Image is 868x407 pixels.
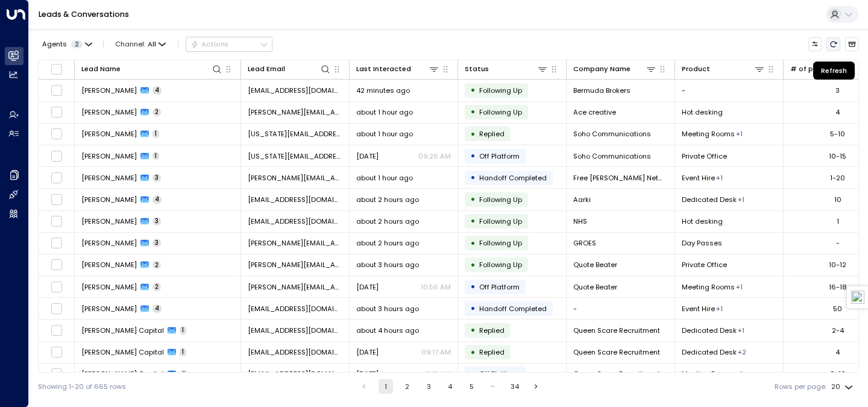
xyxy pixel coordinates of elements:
div: 2-4 [832,326,844,335]
span: Private Office [682,151,727,161]
span: Jay Jammal [81,129,137,139]
span: an@theworkplacecompany.co.uk [248,369,342,379]
label: Rows per page: [775,382,826,392]
span: GROES [573,238,596,248]
span: olabampet@hotmail.co.uk [248,216,342,226]
span: about 1 hour ago [356,173,413,183]
span: Temito Ogwu [81,304,137,314]
span: Queen Scare Recruitment [573,369,660,379]
span: about 1 hour ago [356,129,413,139]
span: Toggle select row [51,368,63,380]
div: Product [682,63,765,75]
div: Button group with a nested menu [186,37,272,51]
div: 50 [833,304,842,314]
span: Channel: [112,37,170,51]
button: Go to page 34 [508,379,522,394]
span: Dedicated Desk [682,195,737,204]
span: Off Platform [479,151,520,161]
span: jamie@primeofficesearch.com [248,260,342,270]
div: • [470,213,476,229]
span: Toggle select row [51,84,63,96]
span: Haleigh Martin [81,86,137,95]
span: All [148,40,156,48]
span: 2 [153,283,161,291]
span: 1 [153,130,159,138]
span: 4 [153,304,162,313]
span: Toggle select row [51,172,63,184]
span: Toggle select row [51,215,63,227]
span: Queen Scare Recruitment [573,347,660,357]
span: 1 [180,348,186,356]
div: 5-10 [830,129,845,139]
button: Archived Leads [845,37,859,51]
div: Company Name [573,63,656,75]
div: 10-15 [829,151,846,161]
span: 42 minutes ago [356,86,410,95]
div: Company Name [573,63,631,75]
span: Graeme Kalbraier [81,260,137,270]
span: Free Wills Network [573,173,668,183]
span: Queen Scare Recruitment [573,326,660,335]
span: an@theworkplacecompany.co.uk [248,347,342,357]
span: Event Hire [682,173,715,183]
span: ella@groes.com [248,238,342,248]
span: Meeting Rooms [682,129,735,139]
div: Lead Email [248,63,331,75]
span: 2 [153,108,161,116]
div: 1-20 [830,173,845,183]
div: Lead Email [248,63,285,75]
div: • [470,300,476,317]
div: Private Office [738,195,744,204]
span: Following Up [479,86,522,95]
div: Showing 1-20 of 665 rows [38,382,126,392]
button: Go to page 3 [421,379,436,394]
span: Handoff Completed [479,304,547,314]
span: Toggle select row [51,150,63,162]
span: NHS [573,216,587,226]
button: Agents2 [38,37,95,51]
span: Meeting Rooms [682,282,735,292]
span: Off Platform [479,369,520,379]
span: Aug 11, 2025 [356,151,379,161]
div: 16-18 [829,282,847,292]
span: Reim Capital [81,369,164,379]
span: Hot desking [682,216,723,226]
div: • [470,104,476,120]
div: Product [682,63,710,75]
div: • [470,257,476,273]
span: georgia.smith@askofficio.com [248,129,342,139]
span: georgia.smith@askofficio.com [248,151,342,161]
span: Toggle select row [51,128,63,140]
div: 1 [837,216,839,226]
span: Sep 30, 2025 [356,369,379,379]
span: Dedicated Desk [682,326,737,335]
span: 2 [180,370,188,379]
span: temitopeogwu@gmail.com [248,304,342,314]
span: Event Hire [682,304,715,314]
div: Last Interacted [356,63,411,75]
span: about 2 hours ago [356,216,419,226]
button: Go to page 5 [464,379,479,394]
span: Replied [479,326,505,335]
span: Aarki [573,195,591,204]
div: Private Office [736,369,743,379]
span: Tomilayo Olabampe [81,216,137,226]
div: Private Office [736,282,743,292]
span: 4 [153,195,162,204]
span: about 4 hours ago [356,326,419,335]
div: • [470,126,476,142]
span: alam@aarki.com [248,195,342,204]
span: an@theworkplacecompany.co.uk [248,326,342,335]
span: 2 [71,40,83,48]
div: Status [465,63,489,75]
td: - [675,80,784,101]
div: • [470,366,476,382]
p: 10:56 AM [421,282,451,292]
nav: pagination navigation [356,379,544,394]
span: Ace creative [573,107,616,117]
div: • [470,322,476,338]
span: Toggle select row [51,106,63,118]
span: Amanda Lam [81,195,137,204]
span: 1 [180,326,186,335]
span: Following Up [479,107,522,117]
